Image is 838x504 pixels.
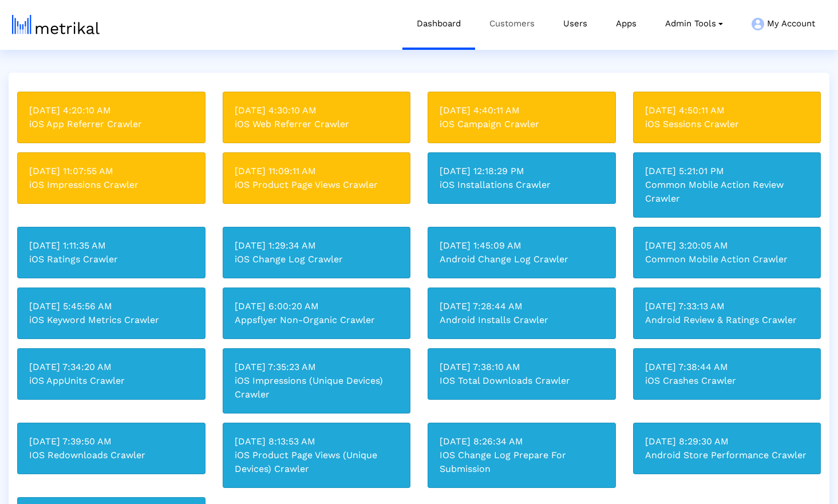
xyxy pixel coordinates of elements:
div: [DATE] 7:33:13 AM [645,300,809,313]
div: [DATE] 7:35:23 AM [235,360,399,374]
div: [DATE] 3:20:05 AM [645,239,809,253]
div: [DATE] 7:28:44 AM [440,300,604,313]
div: iOS Product Page Views (Unique Devices) Crawler [235,448,399,476]
div: [DATE] 5:21:01 PM [645,164,809,178]
div: [DATE] 1:45:09 AM [440,239,604,253]
div: Common Mobile Action Review Crawler [645,178,809,206]
div: iOS Campaign Crawler [440,117,604,131]
div: iOS AppUnits Crawler [29,374,193,388]
div: [DATE] 7:38:10 AM [440,360,604,374]
div: [DATE] 8:29:30 AM [645,435,809,448]
div: iOS Impressions (Unique Devices) Crawler [235,374,399,401]
div: [DATE] 1:29:34 AM [235,239,399,253]
div: iOS Installations Crawler [440,178,604,192]
div: iOS Web Referrer Crawler [235,117,399,131]
div: iOS Keyword Metrics Crawler [29,313,193,327]
div: Android Change Log Crawler [440,253,604,266]
div: iOS Sessions Crawler [645,117,809,131]
div: [DATE] 4:40:11 AM [440,104,604,117]
div: Android Review & Ratings Crawler [645,313,809,327]
div: Common Mobile Action Crawler [645,253,809,266]
div: [DATE] 11:07:55 AM [29,164,193,178]
div: iOS Ratings Crawler [29,253,193,266]
div: Appsflyer Non-Organic Crawler [235,313,399,327]
div: [DATE] 4:20:10 AM [29,104,193,117]
div: iOS Crashes Crawler [645,374,809,388]
div: [DATE] 6:00:20 AM [235,300,399,313]
img: metrical-logo-light.png [12,15,100,34]
div: [DATE] 7:39:50 AM [29,435,193,448]
img: my-account-menu-icon.png [752,18,764,30]
div: [DATE] 7:34:20 AM [29,360,193,374]
div: [DATE] 12:18:29 PM [440,164,604,178]
div: [DATE] 4:30:10 AM [235,104,399,117]
div: [DATE] 8:13:53 AM [235,435,399,448]
div: IOS Total Downloads Crawler [440,374,604,388]
div: [DATE] 11:09:11 AM [235,164,399,178]
div: [DATE] 5:45:56 AM [29,300,193,313]
div: [DATE] 1:11:35 AM [29,239,193,253]
div: iOS Change Log Crawler [235,253,399,266]
div: iOS App Referrer Crawler [29,117,193,131]
div: [DATE] 7:38:44 AM [645,360,809,374]
div: [DATE] 4:50:11 AM [645,104,809,117]
div: [DATE] 8:26:34 AM [440,435,604,448]
div: iOS Product Page Views Crawler [235,178,399,192]
div: IOS Redownloads Crawler [29,448,193,462]
div: IOS Change Log Prepare For Submission [440,448,604,476]
div: Android Installs Crawler [440,313,604,327]
div: Android Store Performance Crawler [645,448,809,462]
div: iOS Impressions Crawler [29,178,193,192]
